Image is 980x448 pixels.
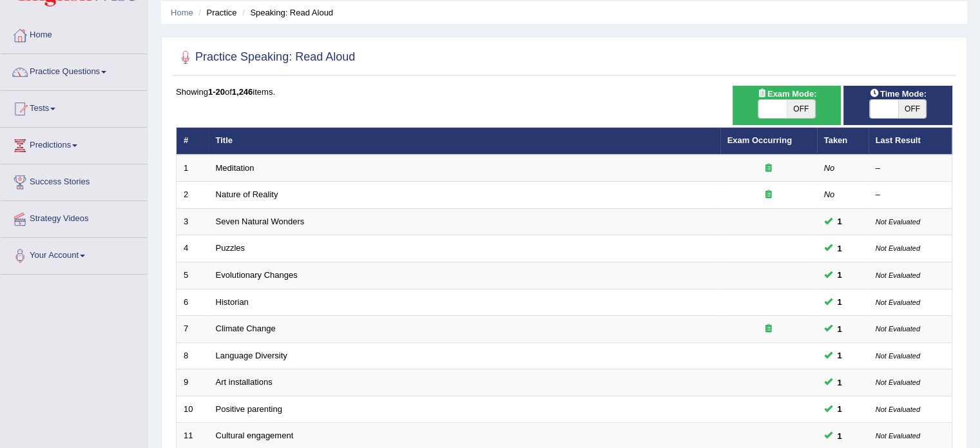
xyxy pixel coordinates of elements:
[876,432,920,440] small: Not Evaluated
[832,268,847,282] span: You can still take this question
[876,244,920,252] small: Not Evaluated
[216,351,287,360] a: Language Diversity
[876,271,920,279] small: Not Evaluated
[208,87,225,97] b: 1-20
[177,155,209,182] td: 1
[832,242,847,255] span: You can still take this question
[177,316,209,343] td: 7
[177,235,209,262] td: 4
[832,402,847,416] span: You can still take this question
[869,128,952,155] th: Last Result
[876,378,920,386] small: Not Evaluated
[752,87,821,101] span: Exam Mode:
[876,189,945,201] div: –
[832,429,847,443] span: You can still take this question
[876,325,920,333] small: Not Evaluated
[171,8,193,17] a: Home
[1,54,148,86] a: Practice Questions
[832,215,847,228] span: You can still take this question
[832,322,847,336] span: You can still take this question
[177,289,209,316] td: 6
[216,297,249,307] a: Historian
[1,164,148,197] a: Success Stories
[898,100,927,118] span: OFF
[876,352,920,360] small: Not Evaluated
[832,349,847,362] span: You can still take this question
[832,295,847,309] span: You can still take this question
[865,87,932,101] span: Time Mode:
[239,6,333,19] li: Speaking: Read Aloud
[1,91,148,123] a: Tests
[216,324,276,333] a: Climate Change
[216,243,245,253] a: Puzzles
[216,431,294,440] a: Cultural engagement
[216,190,278,199] a: Nature of Reality
[727,189,810,201] div: Exam occurring question
[232,87,253,97] b: 1,246
[817,128,869,155] th: Taken
[876,162,945,175] div: –
[177,342,209,369] td: 8
[195,6,236,19] li: Practice
[1,128,148,160] a: Predictions
[209,128,720,155] th: Title
[177,396,209,423] td: 10
[177,369,209,396] td: 9
[876,218,920,226] small: Not Evaluated
[216,217,305,226] a: Seven Natural Wonders
[876,405,920,413] small: Not Evaluated
[832,376,847,389] span: You can still take this question
[176,48,355,67] h2: Practice Speaking: Read Aloud
[176,86,952,98] div: Showing of items.
[787,100,815,118] span: OFF
[727,135,792,145] a: Exam Occurring
[1,201,148,233] a: Strategy Videos
[216,404,282,414] a: Positive parenting
[876,298,920,306] small: Not Evaluated
[216,270,298,280] a: Evolutionary Changes
[733,86,841,125] div: Show exams occurring in exams
[216,163,255,173] a: Meditation
[824,163,835,173] em: No
[824,190,835,199] em: No
[1,238,148,270] a: Your Account
[216,377,273,387] a: Art installations
[727,162,810,175] div: Exam occurring question
[177,208,209,235] td: 3
[727,323,810,335] div: Exam occurring question
[177,262,209,289] td: 5
[177,182,209,209] td: 2
[177,128,209,155] th: #
[1,17,148,50] a: Home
